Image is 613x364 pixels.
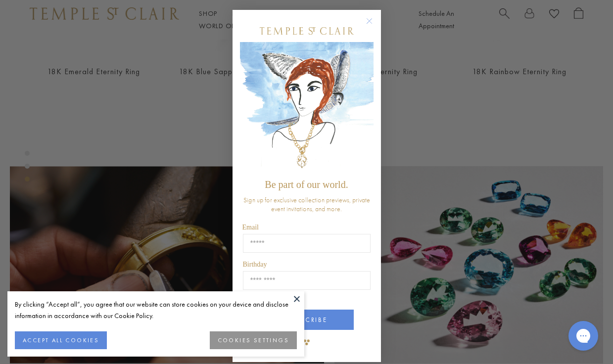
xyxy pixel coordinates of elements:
button: SUBSCRIBE [260,310,354,330]
button: COOKIES SETTINGS [210,331,297,349]
button: ACCEPT ALL COOKIES [15,331,107,349]
div: By clicking “Accept all”, you agree that our website can store cookies on your device and disclos... [15,299,297,321]
span: Birthday [243,261,267,268]
span: Email [242,224,259,231]
span: Sign up for exclusive collection previews, private event invitations, and more. [243,195,370,213]
button: Close dialog [368,20,380,32]
iframe: Gorgias live chat messenger [564,318,603,354]
img: c4a9eb12-d91a-4d4a-8ee0-386386f4f338.jpeg [240,42,374,174]
img: Temple St. Clair [260,27,354,35]
span: Be part of our world. [265,179,348,190]
img: TSC [297,332,317,352]
input: Email [243,234,371,253]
